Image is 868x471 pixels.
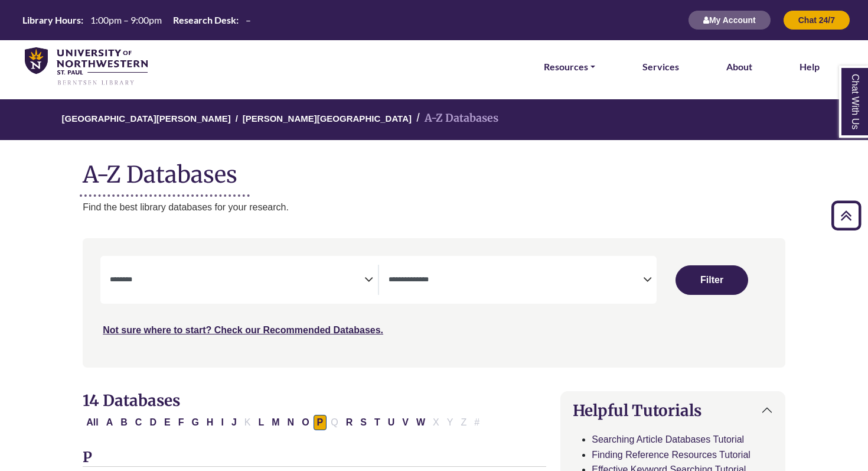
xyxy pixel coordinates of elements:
[62,112,231,124] a: [GEOGRAPHIC_DATA][PERSON_NAME]
[83,417,484,427] div: Alpha-list to filter by first letter of database name
[83,415,102,430] button: All
[688,10,771,30] button: My Account
[827,207,865,223] a: Back to Top
[592,434,744,444] a: Searching Article Databases Tutorial
[18,14,256,27] a: Hours Today
[217,415,227,430] button: Filter Results I
[268,415,283,430] button: Filter Results M
[188,415,202,430] button: Filter Results G
[298,415,312,430] button: Filter Results O
[83,99,785,140] nav: breadcrumb
[688,15,771,25] a: My Account
[384,415,399,430] button: Filter Results U
[103,415,117,430] button: Filter Results A
[83,152,785,188] h1: A-Z Databases
[25,47,148,86] img: library_home
[83,391,180,410] span: 14 Databases
[203,415,217,430] button: Filter Results H
[83,200,785,215] p: Find the best library databases for your research.
[783,10,850,30] button: Chat 24/7
[103,325,383,335] a: Not sure where to start? Check our Recommended Databases.
[175,415,188,430] button: Filter Results F
[561,392,785,429] button: Helpful Tutorials
[254,415,267,430] button: Filter Results L
[783,15,850,25] a: Chat 24/7
[284,415,298,430] button: Filter Results N
[412,110,498,127] li: A-Z Databases
[342,415,357,430] button: Filter Results R
[83,449,546,467] h3: P
[642,59,679,74] a: Services
[726,59,752,74] a: About
[389,276,643,285] textarea: Search
[357,415,370,430] button: Filter Results S
[110,276,364,285] textarea: Search
[117,415,131,430] button: Filter Results B
[18,14,84,26] th: Library Hours:
[83,238,785,367] nav: Search filters
[161,415,174,430] button: Filter Results E
[146,415,160,430] button: Filter Results D
[800,59,820,74] a: Help
[676,265,748,295] button: Submit for Search Results
[314,415,327,430] button: Filter Results P
[246,14,251,25] span: –
[243,112,412,124] a: [PERSON_NAME][GEOGRAPHIC_DATA]
[544,59,595,74] a: Resources
[592,450,750,460] a: Finding Reference Resources Tutorial
[371,415,384,430] button: Filter Results T
[132,415,146,430] button: Filter Results C
[168,14,239,26] th: Research Desk:
[413,415,429,430] button: Filter Results W
[18,14,256,25] table: Hours Today
[228,415,240,430] button: Filter Results J
[90,14,162,25] span: 1:00pm – 9:00pm
[399,415,412,430] button: Filter Results V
